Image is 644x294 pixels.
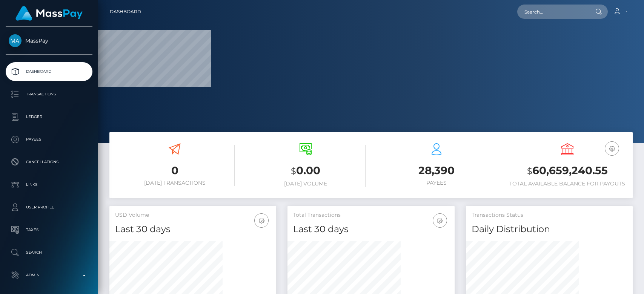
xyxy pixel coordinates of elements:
small: $ [291,166,296,176]
a: Transactions [6,85,92,104]
p: Taxes [9,224,89,236]
p: Transactions [9,89,89,100]
h4: Last 30 days [115,223,271,236]
a: Admin [6,266,92,285]
p: Search [9,247,89,258]
a: Payees [6,130,92,149]
a: Taxes [6,220,92,239]
h3: 28,390 [377,163,496,178]
h5: USD Volume [115,211,271,219]
h3: 60,659,240.55 [507,163,627,179]
h6: [DATE] Transactions [115,180,235,186]
img: MassPay Logo [15,6,83,21]
input: Search... [517,5,588,19]
p: Cancellations [9,156,89,168]
span: MassPay [6,37,92,44]
h4: Last 30 days [293,223,449,236]
a: Links [6,175,92,194]
p: Links [9,179,89,190]
a: User Profile [6,198,92,217]
h6: Total Available Balance for Payouts [507,181,627,187]
p: Payees [9,134,89,145]
h3: 0.00 [246,163,366,179]
p: Admin [9,269,89,281]
a: Search [6,243,92,262]
a: Dashboard [6,62,92,81]
h4: Daily Distribution [472,223,627,236]
img: MassPay [9,34,22,47]
h6: Payees [377,180,496,186]
a: Cancellations [6,153,92,171]
h5: Total Transactions [293,211,449,219]
h6: [DATE] Volume [246,181,366,187]
h3: 0 [115,163,235,178]
a: Dashboard [110,4,141,20]
p: User Profile [9,202,89,213]
p: Ledger [9,111,89,122]
h5: Transactions Status [472,211,627,219]
p: Dashboard [9,66,89,77]
small: $ [527,166,532,176]
a: Ledger [6,107,92,126]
